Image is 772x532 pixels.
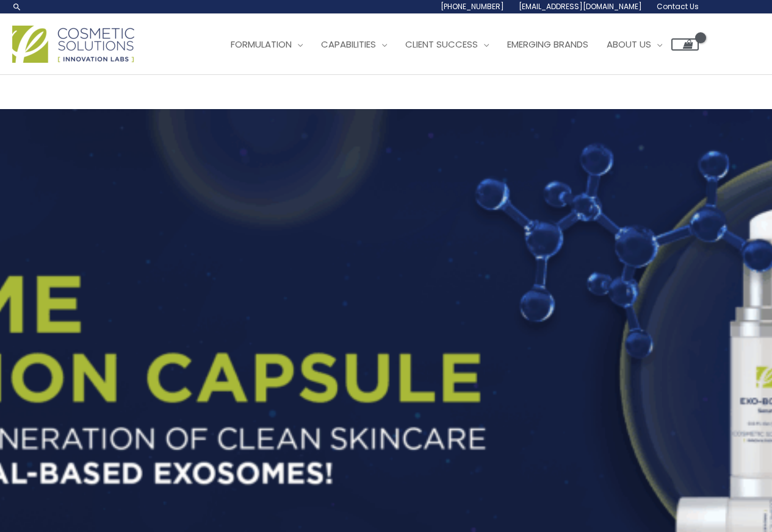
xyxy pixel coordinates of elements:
[312,26,396,63] a: Capabilities
[671,38,699,51] a: View Shopping Cart, empty
[405,38,478,51] span: Client Success
[507,38,588,51] span: Emerging Brands
[12,2,22,12] a: Search icon link
[12,26,134,63] img: Cosmetic Solutions Logo
[519,1,642,12] span: [EMAIL_ADDRESS][DOMAIN_NAME]
[222,26,312,63] a: Formulation
[321,38,376,51] span: Capabilities
[231,38,292,51] span: Formulation
[396,26,498,63] a: Client Success
[441,1,504,12] span: [PHONE_NUMBER]
[212,26,699,63] nav: Site Navigation
[657,1,699,12] span: Contact Us
[498,26,597,63] a: Emerging Brands
[607,38,651,51] span: About Us
[597,26,671,63] a: About Us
